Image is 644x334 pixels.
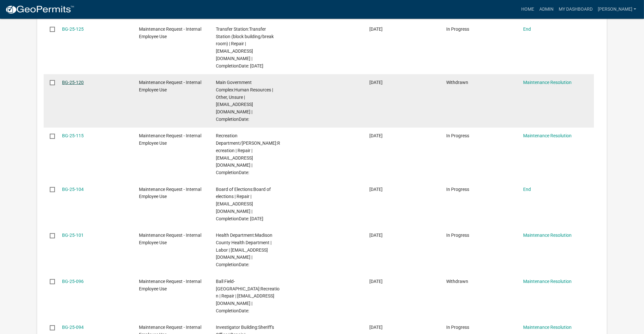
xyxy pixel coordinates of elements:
a: BG-25-094 [62,325,84,330]
a: Maintenance Resolution [523,325,572,330]
span: 09/08/2025 [369,279,383,284]
span: Health Department:Madison County Health Department | Labor | pmetz@madisonco.us | CompletionDate: [216,233,272,267]
a: Home [519,3,537,16]
span: In Progress [446,233,469,238]
span: Maintenance Request - Internal Employee Use [139,80,201,92]
span: 09/12/2025 [369,187,383,192]
span: In Progress [446,133,469,138]
span: In Progress [446,325,469,330]
a: End [523,187,531,192]
span: 09/10/2025 [369,233,383,238]
span: In Progress [446,187,469,192]
span: 09/29/2025 [369,80,383,85]
a: [PERSON_NAME] [595,3,639,16]
span: Board of Elections:Board of elections | Repair | cstephen@madisonco.us | CompletionDate: 10/02/2025 [216,187,271,221]
span: Maintenance Request - Internal Employee Use [139,26,201,39]
a: Maintenance Resolution [523,80,572,85]
span: Recreation Department/Sammy Haggard:Recreation | Repair | pmetz@madisonco.us | CompletionDate: [216,133,280,175]
span: Maintenance Request - Internal Employee Use [139,279,201,291]
span: In Progress [446,26,469,32]
a: Maintenance Resolution [523,279,572,284]
a: BG-25-104 [62,187,84,192]
span: Withdrawn [446,279,468,284]
a: BG-25-115 [62,133,84,138]
span: 09/05/2025 [369,325,383,330]
span: Main Government Complex:Human Resources | Other, Unsure | cstephen@madisonco.us | CompletionDate: [216,80,273,122]
a: My Dashboard [556,3,595,16]
span: Maintenance Request - Internal Employee Use [139,187,201,199]
a: BG-25-096 [62,279,84,284]
a: BG-25-120 [62,80,84,85]
span: Withdrawn [446,80,468,85]
a: BG-25-125 [62,26,84,32]
a: End [523,26,531,32]
a: Admin [537,3,556,16]
span: Transfer Station:Transfer Station (block building/break room) | Repair | cstephen@madisonco.us | ... [216,26,274,68]
a: BG-25-101 [62,233,84,238]
a: Maintenance Resolution [523,233,572,238]
span: Ball Field-Diamond Hill:Recreation | Repair | pmetz@madisonco.us | CompletionDate: [216,279,280,313]
span: Maintenance Request - Internal Employee Use [139,233,201,245]
a: Maintenance Resolution [523,133,572,138]
span: 10/01/2025 [369,26,383,32]
span: Maintenance Request - Internal Employee Use [139,133,201,146]
span: 09/23/2025 [369,133,383,138]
